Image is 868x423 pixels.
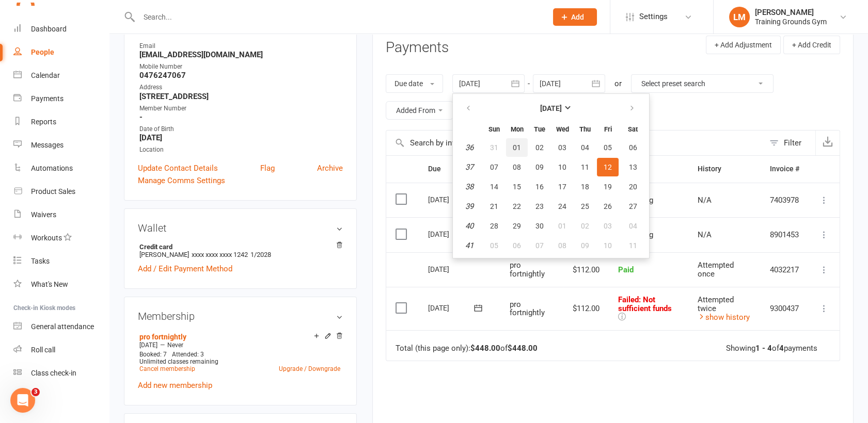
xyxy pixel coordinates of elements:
[761,183,809,218] td: 7403978
[8,122,198,162] div: Leslie says…
[604,143,612,152] span: 05
[139,62,343,72] div: Mobile Number
[490,163,498,171] span: 07
[49,338,57,346] button: Gif picker
[597,138,619,157] button: 05
[558,163,566,171] span: 10
[139,351,167,358] span: Booked: 7
[513,241,521,250] span: 06
[604,125,612,133] small: Friday
[490,183,498,191] span: 14
[597,217,619,235] button: 03
[139,133,343,142] strong: [DATE]
[571,13,584,21] span: Add
[139,83,343,92] div: Address
[13,250,109,273] a: Tasks
[581,143,589,152] span: 04
[579,125,591,133] small: Thursday
[535,183,544,191] span: 16
[139,124,343,134] div: Date of Birth
[534,125,545,133] small: Tuesday
[551,217,573,235] button: 01
[139,71,343,80] strong: 0476247067
[31,48,54,56] div: People
[604,222,612,230] span: 03
[29,6,46,22] img: Profile image for Toby
[558,222,566,230] span: 01
[13,157,109,180] a: Automations
[506,138,528,157] button: 01
[563,252,609,287] td: $112.00
[529,177,550,196] button: 16
[31,322,94,331] div: General attendance
[31,280,68,288] div: What's New
[136,10,540,24] input: Search...
[16,338,24,346] button: Upload attachment
[614,77,622,90] div: or
[45,128,190,148] div: i dont want it to be an automation i just want it saved so i email as required
[33,338,41,346] button: Emoji picker
[167,341,183,349] span: Never
[629,222,637,230] span: 04
[181,4,200,23] div: Close
[535,222,544,230] span: 30
[139,50,343,59] strong: [EMAIL_ADDRESS][DOMAIN_NAME]
[581,202,589,210] span: 25
[31,257,50,265] div: Tasks
[558,241,566,250] span: 08
[31,346,55,354] div: Roll call
[529,158,550,176] button: 09
[139,365,195,372] a: Cancel membership
[138,174,225,187] a: Manage Comms Settings
[465,143,474,152] em: 36
[490,222,498,230] span: 28
[597,158,619,176] button: 12
[529,236,550,255] button: 07
[428,300,476,316] div: [DATE]
[574,177,596,196] button: 18
[535,202,544,210] span: 23
[639,5,668,28] span: Settings
[139,112,343,122] strong: -
[540,104,562,112] strong: [DATE]
[50,13,129,23] p: The team can also help
[138,241,343,260] li: [PERSON_NAME]
[618,295,672,313] span: Failed
[761,217,809,252] td: 8901453
[574,138,596,157] button: 04
[574,236,596,255] button: 09
[697,230,711,239] span: N/A
[784,137,801,149] div: Filter
[581,183,589,191] span: 18
[620,138,646,157] button: 06
[506,197,528,216] button: 22
[604,183,612,191] span: 19
[551,236,573,255] button: 08
[706,36,781,54] button: + Add Adjustment
[7,4,26,24] button: go back
[13,87,109,110] a: Payments
[139,41,343,51] div: Email
[13,226,109,250] a: Workouts
[563,287,609,330] td: $112.00
[138,263,232,275] a: Add / Edit Payment Method
[510,261,545,279] span: pro fortnightly
[31,369,76,377] div: Class check-in
[629,163,637,171] span: 13
[139,341,157,349] span: [DATE]
[317,162,343,174] a: Archive
[13,134,109,157] a: Messages
[31,141,64,149] div: Messages
[755,17,827,26] div: Training Grounds Gym
[506,217,528,235] button: 29
[17,97,190,108] div: Does this help with what you're looking for?
[396,344,538,353] div: Total (this page only): of
[558,202,566,210] span: 24
[597,236,619,255] button: 10
[386,131,764,155] input: Search by invoice number
[529,217,550,235] button: 30
[139,92,343,101] strong: [STREET_ADDRESS]
[488,125,500,133] small: Sunday
[761,287,809,330] td: 9300437
[386,74,443,93] button: Due date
